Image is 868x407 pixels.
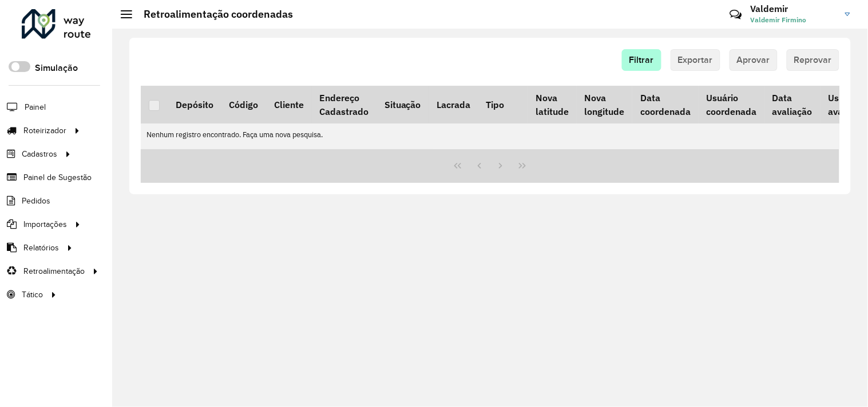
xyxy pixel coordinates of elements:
[25,101,46,113] span: Painel
[22,195,50,207] span: Pedidos
[22,148,57,160] span: Cadastros
[23,218,67,230] span: Importações
[723,2,748,27] a: Contato Rápido
[266,86,311,123] th: Cliente
[168,86,221,123] th: Depósito
[35,61,78,75] label: Simulação
[632,86,698,123] th: Data coordenada
[528,86,577,123] th: Nova latitude
[23,125,66,137] span: Roteirizador
[751,15,837,25] span: Valdemir Firmino
[376,86,429,123] th: Situação
[221,86,266,123] th: Código
[699,86,764,123] th: Usuário coordenada
[622,49,661,71] button: Filtrar
[629,55,654,65] span: Filtrar
[429,86,478,123] th: Lacrada
[312,86,376,123] th: Endereço Cadastrado
[764,86,820,123] th: Data avaliação
[23,171,92,183] span: Painel de Sugestão
[751,3,837,14] h3: Valdemir
[132,8,293,21] h2: Retroalimentação coordenadas
[23,242,59,254] span: Relatórios
[23,265,85,277] span: Retroalimentação
[478,86,512,123] th: Tipo
[577,86,632,123] th: Nova longitude
[22,289,43,301] span: Tático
